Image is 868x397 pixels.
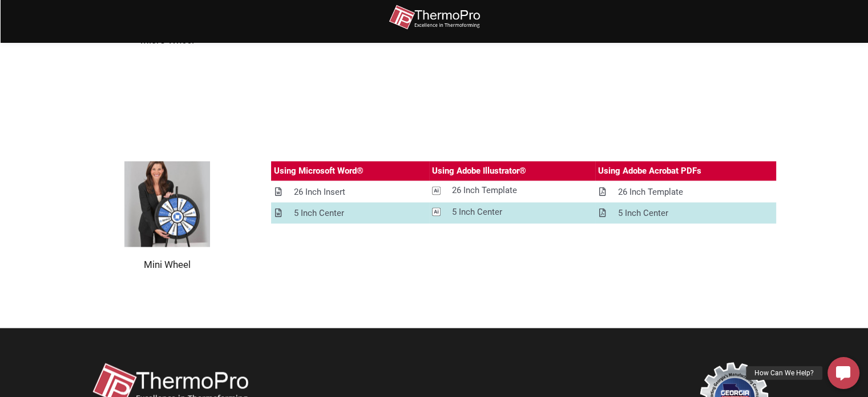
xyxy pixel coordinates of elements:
a: 26 Inch Template [595,182,776,202]
div: Using Adobe Acrobat PDFs [598,164,701,178]
div: Using Adobe Illustrator® [432,164,526,178]
div: 26 Inch Template [618,185,683,199]
div: 5 Inch Center [452,205,502,219]
a: 5 Inch Center [595,203,776,223]
h2: Mini Wheel [92,258,243,271]
a: 26 Inch Template [429,181,595,200]
a: 5 Inch Center [429,202,595,222]
div: 26 Inch Insert [294,185,345,199]
a: How Can We Help? [827,357,859,389]
div: Using Microsoft Word® [274,164,364,178]
div: 5 Inch Center [618,206,668,220]
a: 26 Inch Insert [271,182,429,202]
div: 26 Inch Template [452,183,517,198]
a: 5 Inch Center [271,203,429,223]
div: 5 Inch Center [294,206,344,220]
div: How Can We Help? [746,366,822,380]
img: thermopro-logo-non-iso [389,5,480,30]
